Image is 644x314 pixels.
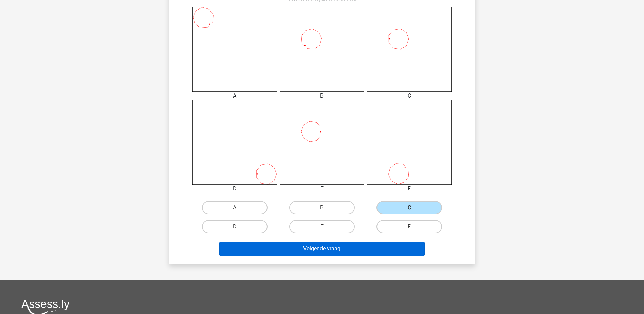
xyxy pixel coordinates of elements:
[376,220,442,233] label: F
[275,92,369,100] div: B
[219,242,425,256] button: Volgende vraag
[187,92,282,100] div: A
[202,201,268,214] label: A
[362,185,457,193] div: F
[187,185,282,193] div: D
[362,92,457,100] div: C
[376,201,442,214] label: C
[202,220,268,233] label: D
[275,185,369,193] div: E
[289,220,355,233] label: E
[289,201,355,214] label: B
